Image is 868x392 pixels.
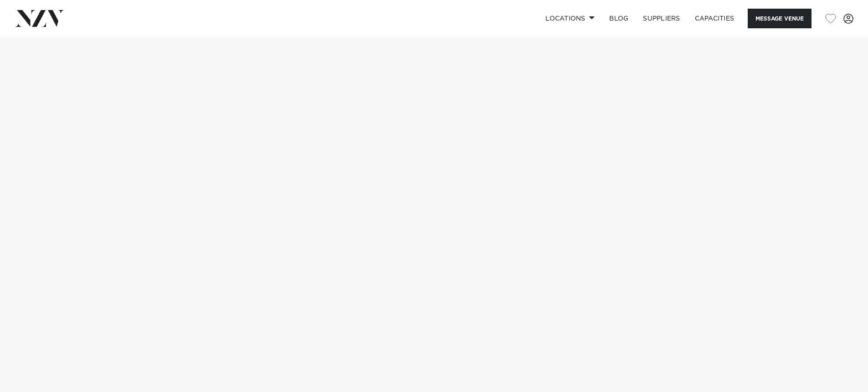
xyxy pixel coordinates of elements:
button: Message Venue [748,9,812,28]
a: BLOG [602,9,636,28]
a: Locations [538,9,602,28]
a: SUPPLIERS [636,9,687,28]
a: Capacities [688,9,742,28]
img: nzv-logo.png [15,10,64,26]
